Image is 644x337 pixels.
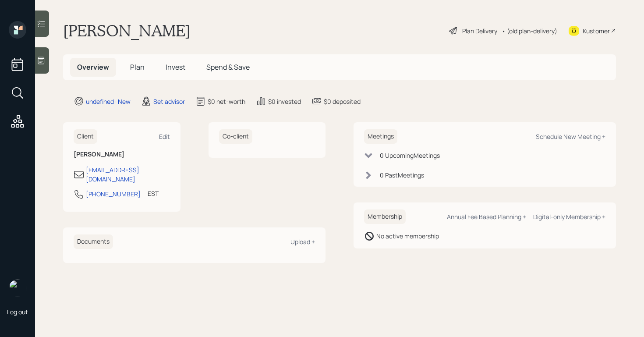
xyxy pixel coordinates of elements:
div: Annual Fee Based Planning + [447,213,526,221]
div: Edit [159,132,170,141]
h6: Membership [364,209,406,224]
img: retirable_logo.png [9,280,26,297]
div: [PHONE_NUMBER] [86,189,141,199]
div: $0 invested [268,97,301,106]
div: undefined · New [86,97,131,106]
div: 0 Past Meeting s [380,170,424,180]
div: $0 deposited [324,97,361,106]
div: Upload + [290,238,315,246]
h6: Documents [74,234,113,249]
div: No active membership [376,231,439,241]
div: • (old plan-delivery) [502,26,557,35]
div: Digital-only Membership + [533,213,605,221]
span: Plan [130,62,145,72]
div: Log out [7,308,28,316]
div: Kustomer [583,26,610,35]
div: $0 net-worth [208,97,245,106]
span: Overview [77,62,109,72]
div: [EMAIL_ADDRESS][DOMAIN_NAME] [86,165,170,184]
div: Schedule New Meeting + [536,132,605,141]
h1: [PERSON_NAME] [63,21,191,40]
div: EST [148,189,159,198]
h6: Client [74,129,97,144]
span: Spend & Save [206,62,250,72]
h6: Meetings [364,129,397,144]
div: Plan Delivery [462,26,497,35]
div: 0 Upcoming Meeting s [380,151,440,160]
span: Invest [166,62,185,72]
h6: [PERSON_NAME] [74,151,170,158]
div: Set advisor [153,97,185,106]
h6: Co-client [219,129,252,144]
